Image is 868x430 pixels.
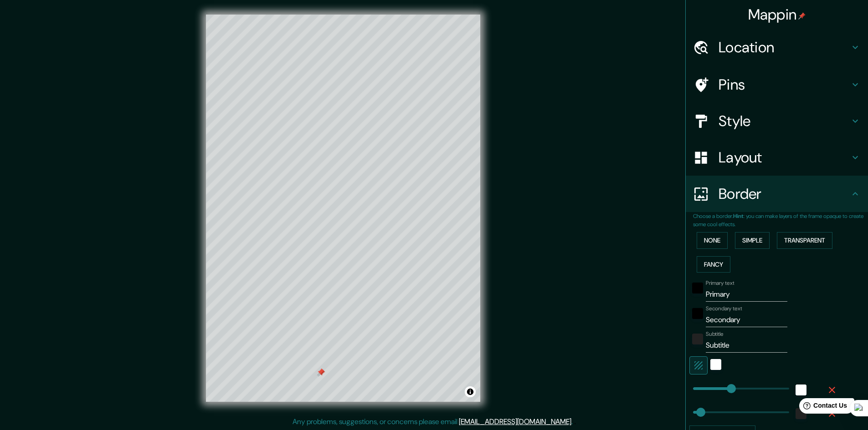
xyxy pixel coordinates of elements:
[686,29,868,66] div: Location
[796,384,806,395] button: white
[459,417,571,426] a: [EMAIL_ADDRESS][DOMAIN_NAME]
[735,232,770,249] button: Simple
[293,416,573,427] p: Any problems, suggestions, or concerns please email .
[719,38,850,56] h4: Location
[798,12,806,20] img: pin-icon.png
[719,112,850,130] h4: Style
[706,330,724,338] label: Subtitle
[697,232,728,249] button: None
[710,359,721,370] button: white
[719,76,850,94] h4: Pins
[777,232,832,249] button: Transparent
[573,416,574,427] div: .
[465,386,476,397] button: Toggle attribution
[748,5,806,24] h4: Mappin
[692,334,703,344] button: color-222222
[719,185,850,203] h4: Border
[692,308,703,319] button: black
[686,103,868,139] div: Style
[787,395,858,420] iframe: Help widget launcher
[706,279,734,287] label: Primary text
[686,139,868,176] div: Layout
[719,148,850,167] h4: Layout
[693,212,868,228] p: Choose a border. : you can make layers of the frame opaque to create some cool effects.
[733,212,744,220] b: Hint
[686,176,868,212] div: Border
[686,66,868,103] div: Pins
[692,283,703,293] button: black
[697,256,730,273] button: Fancy
[706,305,742,313] label: Secondary text
[574,416,576,427] div: .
